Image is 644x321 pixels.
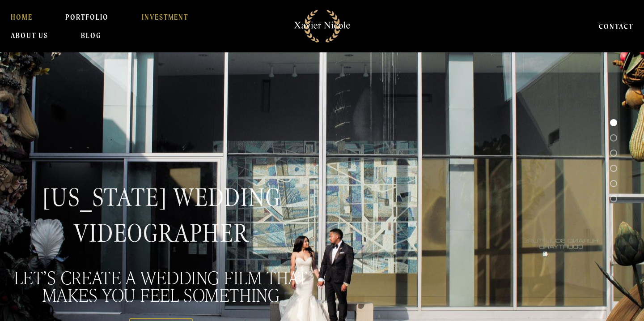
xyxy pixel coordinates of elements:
a: INVESTMENT [142,8,189,26]
a: PORTFOLIO [65,8,109,26]
img: Michigan Wedding Videographers | Detroit Cinematic Wedding Films By Xavier Nicole [289,5,356,47]
h2: LET’S CREATE A WEDDING FILM THAT MAKES YOU FEEL SOMETHING [8,268,314,303]
a: BLOG [81,26,101,44]
a: HOME [11,8,33,26]
a: CONTACT [599,17,633,35]
h1: [US_STATE] WEDDING VIDEOGRAPHER [8,180,314,251]
a: About Us [11,26,48,44]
